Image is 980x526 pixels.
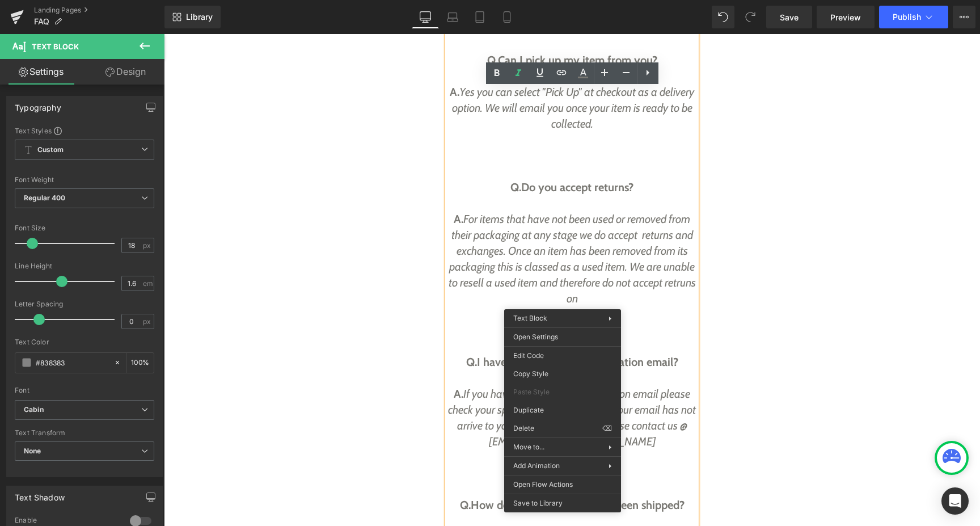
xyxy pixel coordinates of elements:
b: How do I know my order has been shipped? [307,464,521,478]
b: Regular 400 [24,193,66,202]
span: px [143,242,153,249]
i: Cabin [24,405,44,415]
b: I have not received a confirmation email? [313,321,514,335]
div: Text Color [15,338,154,346]
span: Save to Library [513,498,612,508]
em: Yes you can select "Pick Up" at checkout as a delivery option. We will email you once your item i... [288,51,531,96]
div: Line Height [15,262,154,270]
span: Paste Style [513,387,612,397]
em: If you have not receive a confirmation email please check your spam or junk mail inbox. If our em... [284,353,532,414]
b: Do you accept returns? [347,146,470,160]
div: Typography [15,96,61,112]
span: Save [780,11,799,23]
span: Copy Style [513,369,612,379]
span: A. [290,353,299,367]
div: % [126,353,154,373]
a: Landing Pages [34,6,164,15]
a: Laptop [439,6,466,28]
div: Text Styles [15,126,154,135]
button: Undo [712,6,734,28]
span: Text Block [32,42,79,51]
span: Open Flow Actions [513,479,612,490]
em: For items that have not been used or removed from their packaging at any stage we do accept retur... [285,178,532,271]
span: Delete [513,423,602,434]
span: Publish [893,12,921,22]
button: Publish [879,6,948,28]
span: Open Settings [513,332,612,342]
div: Font [15,386,154,394]
b: Q. [296,464,307,478]
a: Tablet [466,6,493,28]
a: Desktop [412,6,439,28]
b: Can I pick up my item from you? [334,19,493,33]
span: Move to... [513,442,609,452]
div: Text Transform [15,429,154,437]
b: Q. [323,19,334,33]
span: A. [286,51,295,65]
span: ⌫ [602,423,612,434]
div: Letter Spacing [15,300,154,308]
span: Duplicate [513,405,612,415]
a: Preview [817,6,875,28]
input: Color [36,356,108,369]
span: Edit Code [513,351,612,361]
span: Q. [347,146,357,160]
div: Open Intercom Messenger [941,487,969,515]
span: A. [290,178,299,192]
span: Text Block [513,314,547,322]
div: Text Shadow [15,486,65,502]
a: New Library [164,6,221,28]
b: Q. [302,321,313,335]
b: None [24,447,41,455]
a: Mobile [493,6,521,28]
div: Font Weight [15,176,154,184]
span: Preview [830,11,861,23]
span: Add Animation [513,461,609,471]
span: em [143,280,153,287]
a: Design [85,59,167,85]
button: More [953,6,975,28]
button: Redo [739,6,762,28]
div: Font Size [15,224,154,232]
span: px [143,318,153,325]
span: Library [186,12,213,22]
b: Custom [37,145,64,155]
span: FAQ [34,17,49,26]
